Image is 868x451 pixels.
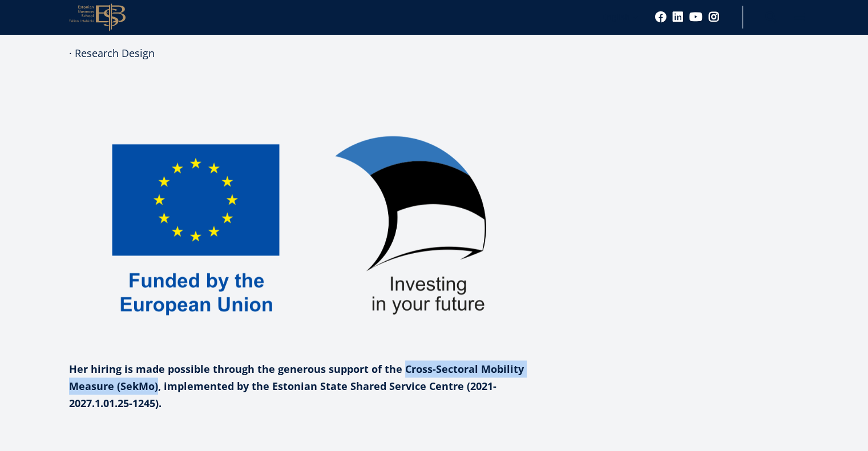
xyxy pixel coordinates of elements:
[69,362,524,410] strong: Her hiring is made possible through the generous support of the Cross-Sectoral Mobility Measure (...
[708,11,720,23] a: Instagram
[69,44,548,62] p: · Research Design
[672,11,684,23] a: Linkedin
[159,396,162,410] strong: .
[69,96,548,356] img: image-20250710142740-1
[689,11,703,23] a: Youtube
[655,11,667,23] a: Facebook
